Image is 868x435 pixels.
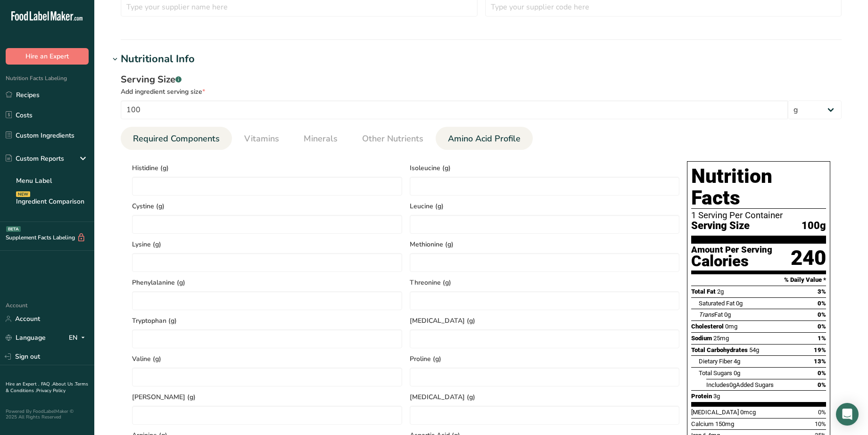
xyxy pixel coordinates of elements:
span: 0g [729,381,736,388]
a: Hire an Expert . [6,381,39,387]
span: 0g [724,311,731,318]
span: Serving Size [691,220,750,232]
span: 10% [815,420,826,427]
div: NEW [16,191,30,197]
span: 0mg [725,323,737,330]
span: 150mg [715,420,734,427]
div: EN [69,332,89,344]
span: 0% [818,369,826,377]
div: Add ingredient serving size [121,87,842,97]
span: 0% [818,311,826,318]
span: Required Components [133,132,220,145]
span: 54g [749,346,759,353]
button: Hire an Expert [6,48,89,65]
span: Total Fat [691,288,716,295]
div: Calories [691,254,772,268]
span: 1% [818,335,826,342]
span: Isoleucine (g) [410,163,680,173]
span: Methionine (g) [410,239,680,249]
span: Proline (g) [410,354,680,364]
span: 19% [814,346,826,353]
h1: Nutrition Facts [691,165,826,209]
div: Serving Size [121,73,842,87]
span: 25mg [713,335,729,342]
span: 0mcg [740,409,756,416]
span: Minerals [304,132,338,145]
span: Dietary Fiber [699,358,732,365]
span: 100g [802,220,826,232]
span: 4g [734,358,740,365]
div: Open Intercom Messenger [836,403,859,426]
div: Powered By FoodLabelMaker © 2025 All Rights Reserved [6,409,89,420]
span: Histidine (g) [132,163,402,173]
span: Phenylalanine (g) [132,278,402,287]
span: Saturated Fat [699,300,735,307]
span: Fat [699,311,723,318]
input: Type your serving size here [121,100,788,119]
i: Trans [699,311,714,318]
span: Total Carbohydrates [691,346,748,353]
a: Terms & Conditions . [6,381,88,394]
span: [MEDICAL_DATA] (g) [410,316,680,326]
span: Valine (g) [132,354,402,364]
span: Leucine (g) [410,201,680,211]
div: 1 Serving Per Container [691,211,826,220]
span: 0g [734,369,740,377]
a: About Us . [52,381,75,387]
div: Nutritional Info [121,51,195,67]
section: % Daily Value * [691,274,826,286]
div: Custom Reports [6,154,64,164]
span: Lysine (g) [132,239,402,249]
span: Calcium [691,420,714,427]
a: Privacy Policy [36,387,66,394]
span: Sodium [691,335,712,342]
span: [MEDICAL_DATA] (g) [410,392,680,402]
span: 0% [818,300,826,307]
span: 13% [814,358,826,365]
span: Threonine (g) [410,278,680,287]
span: 0% [818,409,826,416]
span: 0% [818,323,826,330]
span: Total Sugars [699,369,732,377]
span: 2g [717,288,724,295]
span: Vitamins [244,132,279,145]
div: BETA [6,226,21,232]
div: Amount Per Serving [691,246,772,254]
span: Other Nutrients [362,132,423,145]
a: Language [6,329,46,346]
span: Includes Added Sugars [706,381,774,388]
span: Cystine (g) [132,201,402,211]
span: Amino Acid Profile [448,132,521,145]
span: [PERSON_NAME] (g) [132,392,402,402]
span: 3% [818,288,826,295]
a: FAQ . [41,381,52,387]
span: Cholesterol [691,323,724,330]
div: 240 [791,246,826,271]
span: 3g [713,393,720,400]
span: [MEDICAL_DATA] [691,409,739,416]
span: Tryptophan (g) [132,316,402,326]
span: Protein [691,393,712,400]
span: 0g [736,300,743,307]
span: 0% [818,381,826,388]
